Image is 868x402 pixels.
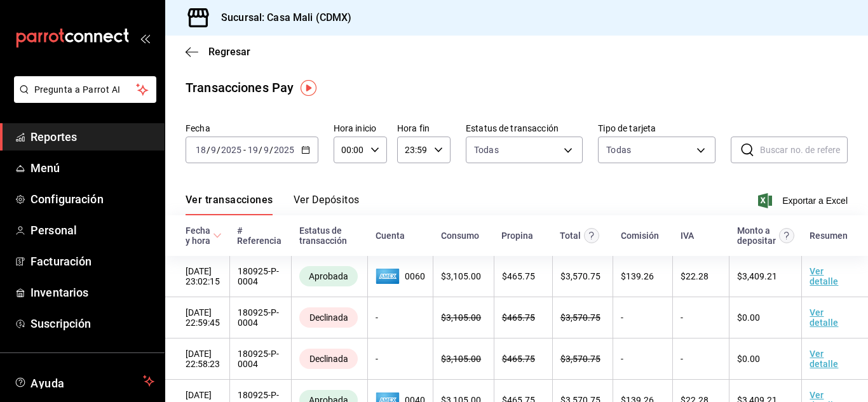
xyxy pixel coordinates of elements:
[165,297,229,338] td: [DATE] 22:59:45
[334,124,387,133] label: Hora inicio
[34,83,137,97] span: Pregunta a Parrot AI
[397,124,451,133] label: Hora fin
[304,354,353,364] span: Declinada
[186,124,318,133] label: Fecha
[737,225,776,246] div: Monto a depositar
[237,225,284,246] div: # Referencia
[229,297,292,338] td: 180925-P-0004
[560,231,581,241] div: Total
[165,338,229,380] td: [DATE] 22:58:23
[210,145,217,155] input: --
[259,145,262,155] span: /
[299,225,360,246] div: Estatus de transacción
[9,92,156,105] a: Pregunta a Parrot AI
[299,266,358,286] div: Transacciones cobradas de manera exitosa.
[31,253,154,270] span: Facturación
[466,124,583,133] label: Estatus de transacción
[31,284,154,301] span: Inventarios
[195,145,207,155] input: --
[729,297,802,338] td: $0.00
[140,33,150,43] button: open_drawer_menu
[229,256,292,297] td: 180925-P-0004
[474,144,499,156] span: Todas
[186,194,360,215] div: navigation tabs
[304,312,353,323] span: Declinada
[299,307,358,328] div: Transacciones declinadas por el banco emisor. No se hace ningún cargo al tarjetahabiente ni al co...
[368,297,433,338] td: -
[441,354,481,364] span: $ 3,105.00
[502,354,535,364] span: $ 465.75
[441,231,479,241] div: Consumo
[186,194,273,215] button: Ver transacciones
[441,271,481,281] span: $ 3,105.00
[613,297,673,338] td: -
[304,271,353,281] span: Aprobada
[376,231,405,241] div: Cuenta
[165,256,229,297] td: [DATE] 23:02:15
[681,271,709,281] span: $ 22.28
[31,191,154,208] span: Configuración
[376,266,425,286] span: 0060
[31,159,154,177] span: Menú
[186,46,250,58] button: Regresar
[243,145,246,155] span: -
[560,354,600,364] span: $ 3,570.75
[560,271,600,281] span: $ 3,570.75
[208,46,250,58] span: Regresar
[273,145,295,155] input: ----
[217,145,220,155] span: /
[502,271,535,281] span: $ 465.75
[621,271,654,281] span: $ 139.26
[501,231,533,241] div: Propina
[810,231,848,241] div: Resumen
[810,266,838,286] a: Ver detalle
[14,76,156,103] button: Pregunta a Parrot AI
[31,222,154,239] span: Personal
[211,10,351,25] h3: Sucursal: Casa Mali (CDMX)
[779,228,794,243] svg: Este es el monto resultante del total pagado menos comisión e IVA. Esta será la parte que se depo...
[613,338,673,380] td: -
[31,315,154,332] span: Suscripción
[186,225,222,246] span: Fecha y hora
[598,124,715,133] label: Tipo de tarjeta
[269,145,273,155] span: /
[263,145,269,155] input: --
[301,80,316,96] img: Tooltip marker
[760,137,848,163] input: Buscar no. de referencia
[729,338,802,380] td: $0.00
[737,271,777,281] span: $ 3,409.21
[299,349,358,369] div: Transacciones declinadas por el banco emisor. No se hace ningún cargo al tarjetahabiente ni al co...
[810,307,838,328] a: Ver detalle
[681,231,694,241] div: IVA
[441,312,481,323] span: $ 3,105.00
[247,145,259,155] input: --
[673,297,729,338] td: -
[810,349,838,369] a: Ver detalle
[673,338,729,380] td: -
[502,312,535,323] span: $ 465.75
[31,128,154,145] span: Reportes
[186,225,210,246] div: Fecha y hora
[761,193,848,208] button: Exportar a Excel
[31,373,138,389] span: Ayuda
[584,228,599,243] svg: Este monto equivale al total pagado por el comensal antes de aplicar Comisión e IVA.
[606,144,631,156] div: Todas
[294,194,360,215] button: Ver Depósitos
[186,78,294,97] div: Transacciones Pay
[560,312,600,323] span: $ 3,570.75
[229,338,292,380] td: 180925-P-0004
[220,145,242,155] input: ----
[207,145,210,155] span: /
[621,231,659,241] div: Comisión
[368,338,433,380] td: -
